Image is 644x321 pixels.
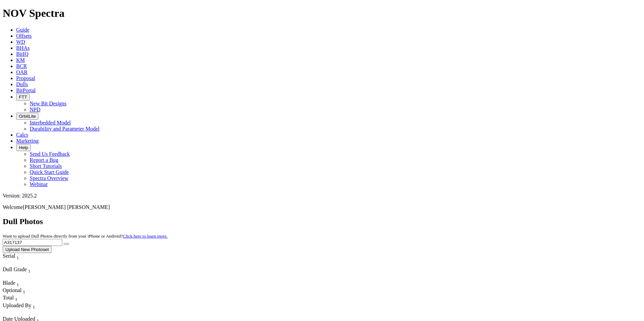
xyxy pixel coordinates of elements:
input: Search Serial Number [3,239,62,246]
div: Column Menu [3,310,66,316]
a: WD [16,39,25,45]
span: Uploaded By [3,302,31,308]
a: Guide [16,27,29,33]
a: Durability and Parameter Model [30,126,100,132]
a: Proposal [16,75,35,81]
div: Sort None [3,295,26,302]
a: BitIQ [16,51,28,57]
a: Calcs [16,132,28,138]
span: Dull Grade [3,266,27,272]
span: Sort None [17,280,19,286]
a: BitPortal [16,87,36,93]
sub: 1 [17,282,19,287]
div: Version: 2025.2 [3,193,641,199]
div: Uploaded By Sort None [3,302,66,310]
a: Webinar [30,181,48,187]
sub: 1 [15,297,18,302]
div: Column Menu [3,274,50,280]
a: Click here to learn more. [123,234,168,239]
button: FTT [16,94,30,101]
span: Sort None [15,295,18,300]
sub: 1 [33,305,35,310]
span: Sort None [23,287,25,293]
div: Total Sort None [3,295,26,302]
div: Serial Sort None [3,253,31,260]
h1: NOV Spectra [3,7,641,20]
a: New Bit Designs [30,101,66,106]
span: OrbitLite [19,114,36,119]
span: Total [3,295,14,300]
span: Serial [3,253,15,259]
a: BHAs [16,45,30,51]
div: Sort None [3,253,31,266]
a: Short Tutorials [30,163,62,169]
span: FTT [19,95,27,100]
button: Help [16,144,31,151]
a: NPD [30,107,40,112]
div: Sort None [3,287,26,295]
sub: 1 [23,289,25,294]
sub: 1 [28,269,31,274]
sub: 1 [17,255,19,260]
a: Spectra Overview [30,175,68,181]
div: Dull Grade Sort None [3,266,50,274]
div: Blade Sort None [3,280,26,287]
span: Optional [3,287,22,293]
span: Sort None [28,266,31,272]
a: Send Us Feedback [30,151,70,157]
button: Upload New Photoset [3,246,52,253]
span: Sort None [33,302,35,308]
a: Dulls [16,81,28,87]
a: Report a Bug [30,157,58,163]
div: Sort None [3,280,26,287]
h2: Dull Photos [3,217,641,226]
button: OrbitLite [16,113,38,120]
small: Want to upload Dull Photos directly from your iPhone or Android? [3,234,167,239]
a: BCR [16,63,27,69]
div: Sort None [3,266,50,280]
a: Marketing [16,138,39,144]
span: Help [19,145,28,150]
span: Blade [3,280,15,286]
a: Quick Start Guide [30,169,69,175]
a: Interbedded Model [30,120,71,126]
a: OAR [16,69,28,75]
a: Offsets [16,33,32,39]
div: Sort None [3,302,66,316]
span: [PERSON_NAME] [PERSON_NAME] [23,204,110,210]
div: Column Menu [3,260,31,266]
span: Sort None [17,253,19,259]
a: KM [16,57,25,63]
div: Optional Sort None [3,287,26,295]
p: Welcome [3,204,641,210]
